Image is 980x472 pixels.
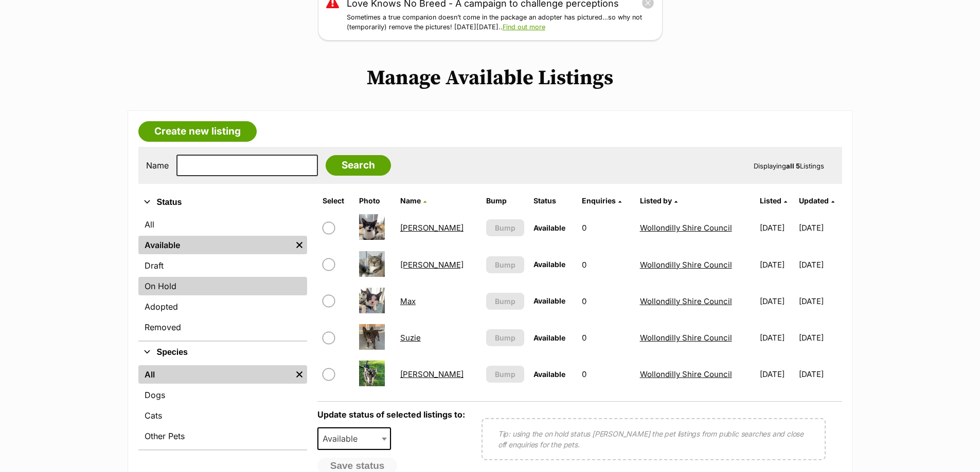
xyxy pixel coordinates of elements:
a: Wollondilly Shire Council [640,369,732,379]
span: Available [533,223,565,232]
span: Listed [760,196,781,205]
span: Updated [799,196,829,205]
a: Removed [138,318,307,336]
a: Remove filter [292,236,307,254]
p: Sometimes a true companion doesn’t come in the package an adopter has pictured…so why not (tempor... [347,13,654,32]
td: [DATE] [756,210,798,246]
span: Bump [495,332,515,343]
a: Dogs [138,386,307,404]
span: Available [533,260,565,269]
a: Enquiries [582,196,621,205]
a: Adopted [138,297,307,316]
span: Bump [495,259,515,270]
th: Status [529,193,577,209]
span: translation missing: en.admin.listings.index.attributes.enquiries [582,196,616,205]
td: 0 [578,210,634,246]
a: Wollondilly Shire Council [640,333,732,343]
button: Bump [486,329,524,346]
a: Create new listing [138,121,257,142]
a: Listed by [640,196,678,205]
a: Wollondilly Shire Council [640,260,732,270]
td: [DATE] [799,356,841,392]
td: [DATE] [756,284,798,319]
label: Update status of selected listings to: [317,409,465,420]
td: [DATE] [756,320,798,355]
span: Displaying Listings [754,162,824,170]
label: Name [146,161,169,170]
a: Wollondilly Shire Council [640,296,732,306]
td: [DATE] [756,247,798,282]
a: Other Pets [138,427,307,445]
span: Bump [495,296,515,307]
a: Wollondilly Shire Council [640,223,732,233]
td: [DATE] [799,210,841,246]
a: All [138,365,292,384]
input: Search [326,155,391,176]
td: [DATE] [799,284,841,319]
button: Status [138,196,307,209]
button: Bump [486,256,524,273]
strong: all 5 [786,162,800,170]
th: Bump [482,193,528,209]
span: Available [317,427,391,450]
a: [PERSON_NAME] [400,260,464,270]
a: Available [138,236,292,254]
td: [DATE] [799,247,841,282]
span: Available [533,333,565,342]
button: Bump [486,366,524,383]
a: Draft [138,256,307,275]
button: Bump [486,293,524,310]
td: [DATE] [756,356,798,392]
a: Listed [760,196,787,205]
span: Available [533,370,565,379]
a: Cats [138,406,307,425]
td: 0 [578,247,634,282]
a: All [138,215,307,234]
div: Species [138,363,307,449]
th: Select [318,193,354,209]
span: Name [400,196,421,205]
a: [PERSON_NAME] [400,223,464,233]
p: Tip: using the on hold status [PERSON_NAME] the pet listings from public searches and close off e... [498,428,809,450]
th: Photo [355,193,395,209]
td: 0 [578,356,634,392]
div: Status [138,213,307,341]
a: [PERSON_NAME] [400,369,464,379]
a: Name [400,196,426,205]
button: Bump [486,219,524,236]
a: Max [400,296,416,306]
td: 0 [578,320,634,355]
td: [DATE] [799,320,841,355]
a: Suzie [400,333,421,343]
a: Updated [799,196,834,205]
span: Available [533,296,565,305]
a: Find out more [503,23,545,31]
span: Available [318,431,368,446]
span: Listed by [640,196,672,205]
span: Bump [495,222,515,233]
a: Remove filter [292,365,307,384]
td: 0 [578,284,634,319]
a: On Hold [138,277,307,295]
button: Species [138,346,307,359]
span: Bump [495,369,515,380]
